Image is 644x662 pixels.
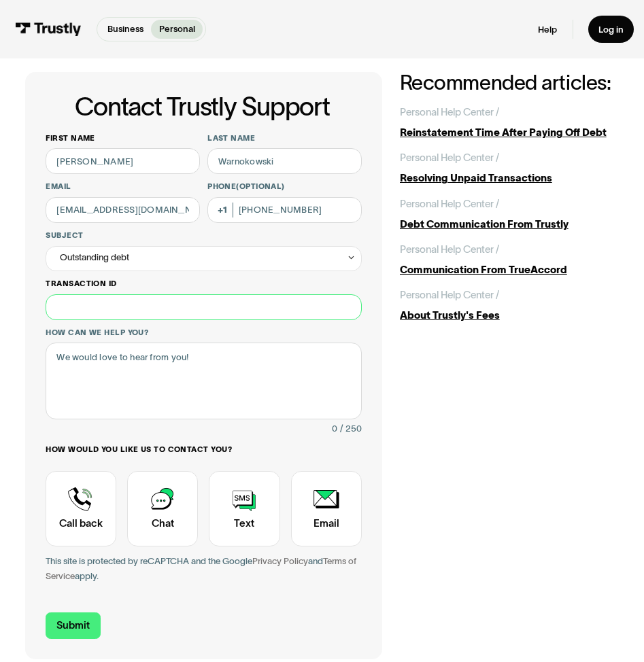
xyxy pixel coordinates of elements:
a: Personal Help Center /Debt Communication From Trustly [400,196,619,232]
p: Personal [159,22,195,36]
div: Communication From TrueAccord [400,262,619,277]
span: (Optional) [236,182,285,190]
label: How would you like us to contact you? [46,445,361,455]
label: Phone [207,181,362,192]
div: Debt Communication From Trustly [400,217,619,232]
div: Log in [598,24,624,35]
div: Personal Help Center / [400,150,499,165]
label: How can we help you? [46,328,361,338]
div: 0 [332,421,337,436]
label: Email [46,181,199,192]
a: Personal Help Center /Reinstatement Time After Paying Off Debt [400,105,619,140]
input: alex@mail.com [46,197,199,223]
label: Subject [46,230,361,241]
img: Trustly Logo [15,22,81,37]
h2: Recommended articles: [400,72,619,94]
label: Last name [207,133,362,143]
a: Personal Help Center /Resolving Unpaid Transactions [400,150,619,186]
div: About Trustly's Fees [400,308,619,323]
div: Personal Help Center / [400,288,499,302]
h1: Contact Trustly Support [43,92,361,120]
a: Personal Help Center /About Trustly's Fees [400,288,619,323]
a: Business [100,20,151,38]
div: Personal Help Center / [400,196,499,211]
a: Personal [151,20,202,38]
div: Personal Help Center / [400,105,499,120]
a: Log in [588,16,634,42]
div: Reinstatement Time After Paying Off Debt [400,125,619,140]
form: Contact Trustly Support [46,133,361,640]
div: / 250 [340,421,362,436]
input: Alex [46,148,199,174]
label: Transaction ID [46,279,361,289]
input: (555) 555-5555 [207,197,362,223]
div: Outstanding debt [46,246,361,271]
div: Outstanding debt [60,250,129,265]
input: Howard [207,148,362,174]
a: Personal Help Center /Communication From TrueAccord [400,242,619,277]
p: Business [107,22,143,36]
div: Resolving Unpaid Transactions [400,171,619,186]
div: This site is protected by reCAPTCHA and the Google and apply. [46,554,361,585]
div: Personal Help Center / [400,242,499,257]
input: Submit [46,612,101,639]
label: First name [46,133,199,143]
a: Help [538,24,557,35]
a: Privacy Policy [252,556,308,566]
